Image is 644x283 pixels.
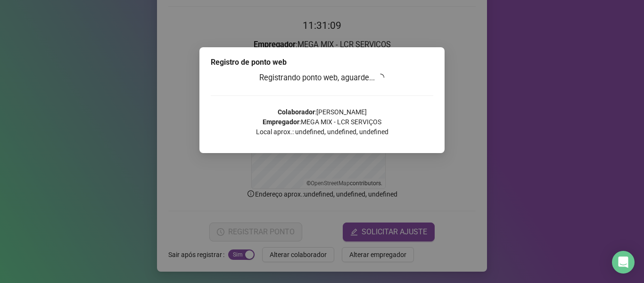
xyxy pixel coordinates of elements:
[211,107,433,137] p: : [PERSON_NAME] : MEGA MIX - LCR SERVIÇOS Local aprox.: undefined, undefined, undefined
[278,108,315,116] strong: Colaborador
[612,251,635,274] div: Open Intercom Messenger
[375,72,386,83] span: loading
[211,72,433,84] h3: Registrando ponto web, aguarde...
[211,57,433,68] div: Registro de ponto web
[263,118,299,126] strong: Empregador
